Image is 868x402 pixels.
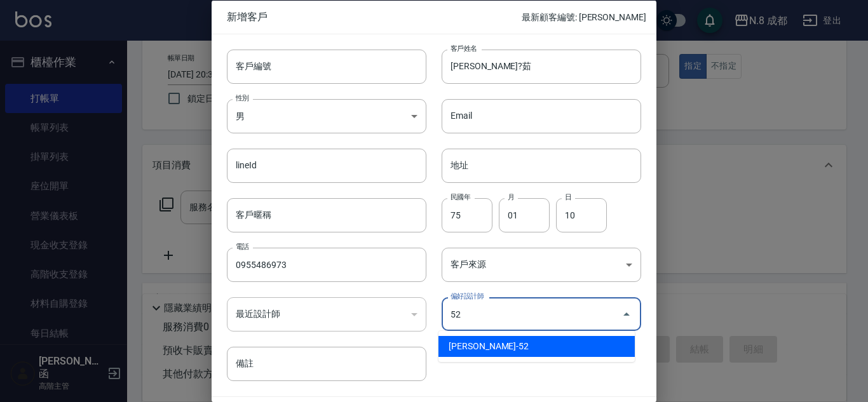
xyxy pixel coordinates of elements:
label: 日 [565,192,571,201]
label: 偏好設計師 [451,291,484,301]
li: [PERSON_NAME]-52 [438,336,635,357]
label: 性別 [236,93,249,102]
p: 最新顧客編號: [PERSON_NAME] [522,10,646,23]
label: 電話 [236,242,249,251]
label: 民國年 [451,192,470,201]
span: 新增客戶 [227,10,522,23]
label: 客戶姓名 [451,43,477,53]
button: Close [616,304,637,324]
div: 男 [227,98,426,133]
label: 月 [508,192,514,201]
